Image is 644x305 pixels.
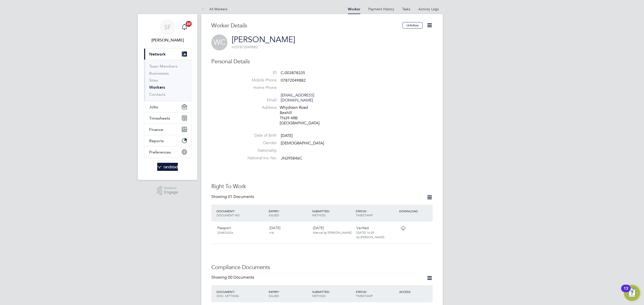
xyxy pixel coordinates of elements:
[418,7,439,11] a: Activity Logs
[149,127,163,132] span: Finance
[149,85,165,90] a: Workers
[242,156,277,161] label: National Ins. No.
[269,230,274,234] span: n/a
[144,146,191,158] button: Preferences
[149,116,170,121] span: Timesheets
[348,7,360,11] a: Worker
[179,19,189,35] a: 20
[217,294,239,298] span: DOC. SETTINGS
[234,290,235,294] span: /
[354,207,398,220] div: STATUS
[278,209,279,213] span: /
[356,230,374,234] span: [DATE] 16:05
[398,207,433,216] div: DOWNLOAD
[144,163,191,171] a: Go to home page
[144,113,191,124] button: Timesheets
[242,148,277,153] label: Nationality
[313,230,352,234] span: Manual by [PERSON_NAME].
[402,7,410,11] a: Tasks
[242,78,277,83] label: Mobile Phone
[186,21,192,27] span: 20
[281,156,302,161] span: JN395846C
[144,19,191,43] a: SF[PERSON_NAME]
[234,209,235,213] span: /
[228,194,254,199] span: 01 Documents
[278,290,279,294] span: /
[267,224,311,237] div: [DATE]
[217,230,233,234] span: 526832026
[149,78,158,83] a: Sites
[281,141,324,146] span: [DEMOGRAPHIC_DATA]
[149,64,177,69] a: Team Members
[366,209,367,213] span: /
[269,294,279,298] span: ISSUED
[624,285,640,301] button: Open Resource Center, 13 new notifications
[215,224,267,237] div: Passport
[232,45,258,49] span: 07872049882
[312,213,326,217] span: METHOD
[312,294,326,298] span: METHOD
[157,186,178,195] a: Powered byEngage
[157,163,178,171] img: randstad-logo-retina.png
[164,190,178,194] span: Engage
[211,194,255,199] div: Showing
[164,24,171,30] span: SF
[144,37,191,43] span: Sheree Flatman
[144,135,191,146] button: Reports
[267,207,311,220] div: EXPIRY
[281,133,293,138] span: [DATE]
[281,93,314,103] a: [EMAIL_ADDRESS][DOMAIN_NAME]
[144,101,191,112] button: Jobs
[242,70,277,75] label: ID
[242,140,277,146] label: Gender
[215,287,267,300] div: DOCUMENT
[242,97,277,103] label: Email
[149,105,158,109] span: Jobs
[232,35,295,44] a: [PERSON_NAME]
[368,7,394,11] a: Payment History
[211,183,433,190] h3: Right To Work
[232,45,236,49] span: m:
[356,226,369,230] span: Verified
[201,7,227,11] a: All Workers
[242,105,277,110] label: Address
[311,287,354,300] div: SUBMITTED
[149,138,164,143] span: Reports
[269,213,279,217] span: ISSUED
[215,207,267,220] div: DOCUMENT
[281,78,306,83] span: 07872049882
[149,71,169,76] a: Businesses
[267,287,311,300] div: EXPIRY
[228,275,254,280] span: 00 Documents
[211,22,403,29] h3: Worker Details
[311,207,354,220] div: SUBMITTED
[624,288,628,295] div: 13
[398,287,433,296] div: ACCESS
[280,105,328,126] div: Whydown Road Bexhill TN39 4RB [GEOGRAPHIC_DATA]
[403,22,423,29] button: Unfollow
[164,186,178,190] span: Powered by
[329,209,330,213] span: /
[354,287,398,300] div: STATUS
[211,58,433,65] h3: Personal Details
[144,124,191,135] button: Finance
[144,60,191,101] div: Network
[217,213,240,217] span: DOCUMENT NO.
[149,150,171,155] span: Preferences
[356,235,385,239] span: by [PERSON_NAME].
[242,85,277,90] label: Home Phone
[211,264,433,271] h3: Compliance Documents
[211,34,227,50] span: WC
[356,294,373,298] span: TIMESTAMP
[329,290,330,294] span: /
[356,213,373,217] span: TIMESTAMP
[211,275,255,280] div: Showing
[366,290,367,294] span: /
[149,92,166,97] a: Contacts
[144,48,191,60] button: Network
[281,70,305,75] span: C-003878335
[242,133,277,138] label: Date of Birth
[311,224,354,237] div: [DATE]
[149,52,166,57] span: Network
[138,14,197,180] nav: Main navigation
